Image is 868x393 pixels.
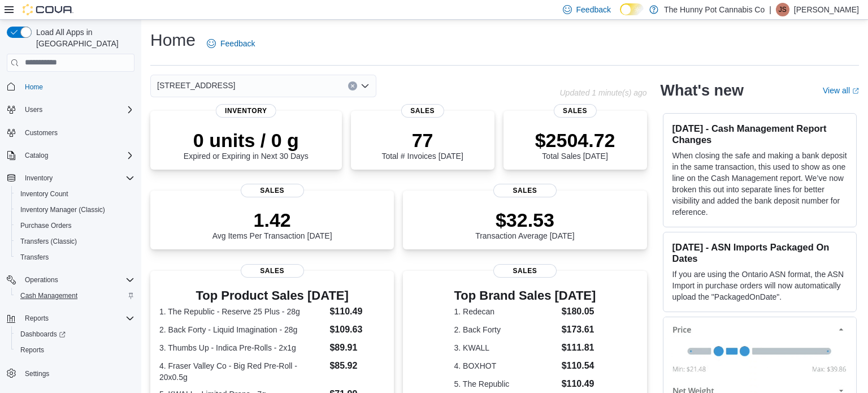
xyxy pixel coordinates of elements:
[20,366,134,380] span: Settings
[20,237,77,246] span: Transfers (Classic)
[2,79,139,95] button: Home
[794,3,859,16] p: [PERSON_NAME]
[20,346,44,355] span: Reports
[661,81,744,100] h2: What's new
[11,326,139,342] a: Dashboards
[16,327,70,341] a: Dashboards
[25,369,49,378] span: Settings
[16,289,82,303] a: Cash Management
[562,323,596,336] dd: $173.61
[493,264,557,278] span: Sales
[20,171,57,185] button: Inventory
[16,289,134,303] span: Cash Management
[20,273,134,287] span: Operations
[20,103,134,116] span: Users
[212,209,332,240] div: Avg Items Per Transaction [DATE]
[16,187,73,201] a: Inventory Count
[241,264,304,278] span: Sales
[329,359,385,373] dd: $85.92
[562,377,596,391] dd: $110.49
[20,330,66,339] span: Dashboards
[454,360,557,372] dt: 4. BOXHOT
[159,289,385,303] h3: Top Product Sales [DATE]
[16,203,110,217] a: Inventory Manager (Classic)
[20,312,134,325] span: Reports
[535,129,615,152] p: $2504.72
[329,305,385,318] dd: $110.49
[25,275,58,284] span: Operations
[672,269,847,303] p: If you are using the Ontario ASN format, the ASN Import in purchase orders will now automatically...
[776,3,789,16] div: Jessica Steinmetz
[20,103,47,116] button: Users
[25,128,58,137] span: Customers
[216,104,276,118] span: Inventory
[664,3,765,16] p: The Hunny Pot Cannabis Co
[11,202,139,218] button: Inventory Manager (Classic)
[16,343,134,357] span: Reports
[11,186,139,202] button: Inventory Count
[2,272,139,288] button: Operations
[16,343,49,357] a: Reports
[2,148,139,163] button: Catalog
[475,209,575,240] div: Transaction Average [DATE]
[25,83,43,92] span: Home
[2,124,139,141] button: Customers
[576,4,611,15] span: Feedback
[823,86,859,95] a: View allExternal link
[454,378,557,390] dt: 5. The Republic
[25,105,42,114] span: Users
[553,104,596,118] span: Sales
[329,323,385,336] dd: $109.63
[361,81,370,90] button: Open list of options
[769,3,771,16] p: |
[159,306,325,317] dt: 1. The Republic - Reserve 25 Plus - 28g
[212,209,332,231] p: 1.42
[159,342,325,353] dt: 3. Thumbs Up - Indica Pre-Rolls - 2x1g
[401,104,444,118] span: Sales
[381,129,463,161] div: Total # Invoices [DATE]
[454,342,557,353] dt: 3. KWALL
[620,3,644,15] input: Dark Mode
[562,341,596,355] dd: $111.81
[20,80,47,94] a: Home
[535,129,615,161] div: Total Sales [DATE]
[16,251,134,264] span: Transfers
[454,306,557,317] dt: 1. Redecan
[16,327,134,341] span: Dashboards
[454,324,557,335] dt: 2. Back Forty
[16,187,134,201] span: Inventory Count
[672,150,847,218] p: When closing the safe and making a bank deposit in the same transaction, this used to show as one...
[20,149,134,162] span: Catalog
[150,29,196,51] h1: Home
[559,88,646,97] p: Updated 1 minute(s) ago
[2,102,139,118] button: Users
[184,129,309,152] p: 0 units / 0 g
[20,367,54,381] a: Settings
[20,149,53,162] button: Catalog
[184,129,309,161] div: Expired or Expiring in Next 30 Days
[202,32,259,55] a: Feedback
[20,312,53,325] button: Reports
[159,360,325,383] dt: 4. Fraser Valley Co - Big Red Pre-Roll - 20x0.5g
[25,174,53,183] span: Inventory
[20,126,62,140] a: Customers
[16,219,134,232] span: Purchase Orders
[25,314,49,323] span: Reports
[11,218,139,234] button: Purchase Orders
[2,310,139,326] button: Reports
[16,235,134,248] span: Transfers (Classic)
[2,170,139,186] button: Inventory
[454,289,596,303] h3: Top Brand Sales [DATE]
[25,151,48,160] span: Catalog
[20,205,105,214] span: Inventory Manager (Classic)
[241,184,304,197] span: Sales
[329,341,385,355] dd: $89.91
[11,288,139,304] button: Cash Management
[16,203,134,217] span: Inventory Manager (Classic)
[852,88,859,94] svg: External link
[475,209,575,231] p: $32.53
[159,324,325,335] dt: 2. Back Forty - Liquid Imagination - 28g
[20,221,72,230] span: Purchase Orders
[16,219,76,232] a: Purchase Orders
[562,359,596,373] dd: $110.54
